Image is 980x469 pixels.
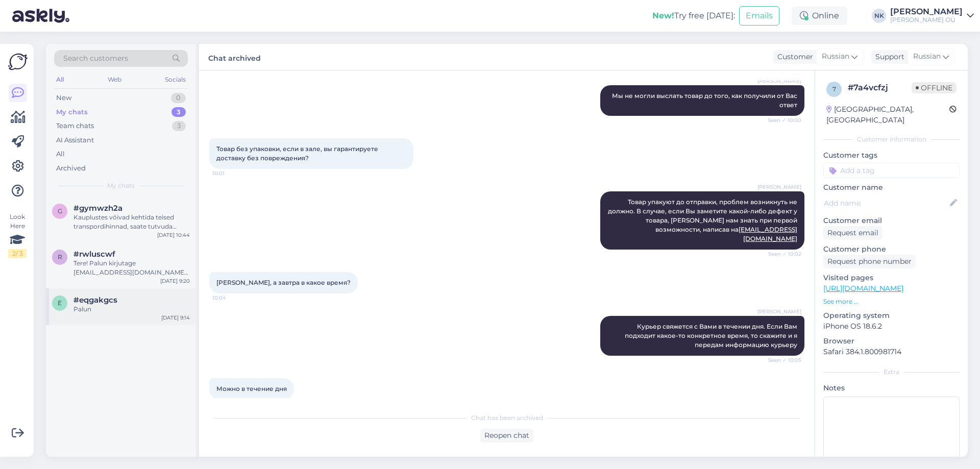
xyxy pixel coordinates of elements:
input: Add a tag [823,163,960,178]
p: Customer phone [823,244,960,255]
span: #eqgakgcs [73,295,117,305]
a: [URL][DOMAIN_NAME] [823,284,903,293]
div: Kauplustes võivad kehtida teised transpordihinnad, saate tutvuda hinnakirjaga siin: [URL][DOMAIN_... [73,213,190,231]
div: Extra [823,367,960,377]
div: [PERSON_NAME] OÜ [890,16,963,24]
div: Customer information [823,135,960,144]
span: Товар упакуют до отправки, проблем возникнуть не должно. В случае, если Вы заметите какой-либо де... [608,198,799,242]
span: [PERSON_NAME] [757,77,801,85]
div: All [56,149,65,159]
span: Можно в течение дня [216,385,287,392]
div: New [56,93,71,103]
div: Archived [56,163,86,174]
div: Online [792,7,847,25]
img: Askly Logo [8,52,28,71]
span: [PERSON_NAME] [757,308,801,315]
div: Request email [823,226,883,240]
div: AI Assistant [56,135,94,145]
div: 2 / 3 [8,249,27,258]
a: [EMAIL_ADDRESS][DOMAIN_NAME] [739,226,797,242]
div: Look Here [8,212,27,258]
div: All [54,73,66,86]
span: Мы не могли выслать товар до того, как получили от Вас ответ [612,92,799,109]
div: [DATE] 9:20 [160,277,190,285]
span: 10:04 [212,294,251,302]
a: [PERSON_NAME][PERSON_NAME] OÜ [890,8,974,24]
button: Emails [739,6,779,26]
div: [DATE] 9:14 [161,314,190,322]
p: Customer name [823,182,960,193]
span: Seen ✓ 10:05 [763,356,801,364]
p: Browser [823,336,960,347]
div: Customer [773,52,813,62]
div: NK [872,9,886,23]
p: Customer email [823,215,960,226]
div: Request phone number [823,255,916,268]
div: # 7a4vcfzj [848,82,912,94]
div: [DATE] 10:44 [157,231,190,239]
span: r [58,253,62,261]
div: Socials [163,73,188,86]
span: Russian [822,51,849,62]
p: Safari 384.1.800981714 [823,347,960,357]
p: Operating system [823,310,960,321]
span: Russian [913,51,941,62]
div: 0 [171,93,186,103]
div: 3 [172,121,186,131]
div: [GEOGRAPHIC_DATA], [GEOGRAPHIC_DATA] [826,104,949,126]
p: Visited pages [823,273,960,283]
b: New! [652,11,674,20]
span: Seen ✓ 10:00 [763,116,801,124]
span: #rwluscwf [73,250,115,259]
p: iPhone OS 18.6.2 [823,321,960,332]
p: Customer tags [823,150,960,161]
span: 7 [832,85,836,93]
div: Team chats [56,121,94,131]
span: 10:01 [212,169,251,177]
label: Chat archived [208,50,261,64]
input: Add name [824,198,948,209]
div: Reopen chat [480,429,533,442]
div: My chats [56,107,88,117]
span: Товар без упаковки, если в зале, вы гарантируете доставку без повреждения? [216,145,380,162]
span: Offline [912,82,957,93]
div: Tere! Palun kirjutage [EMAIL_ADDRESS][DOMAIN_NAME] meilile ja lisage tellimuse numbri, saame muut... [73,259,190,277]
span: g [58,207,62,215]
span: e [58,299,62,307]
span: #gymwzh2a [73,204,122,213]
span: Search customers [63,53,128,64]
p: Notes [823,383,960,393]
span: [PERSON_NAME] [757,183,801,191]
div: Web [106,73,124,86]
div: [PERSON_NAME] [890,8,963,16]
p: See more ... [823,297,960,306]
span: Chat has been archived [471,413,543,423]
span: Seen ✓ 10:02 [763,250,801,258]
span: Курьер свяжется с Вами в течении дня. Если Вам подходит какое-то конкретное время, то скажите и я... [625,323,799,349]
div: Support [871,52,904,62]
span: [PERSON_NAME], а завтра в какое время? [216,279,351,286]
div: Palun [73,305,190,314]
div: Try free [DATE]: [652,10,735,22]
span: My chats [107,181,135,190]
div: 3 [171,107,186,117]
